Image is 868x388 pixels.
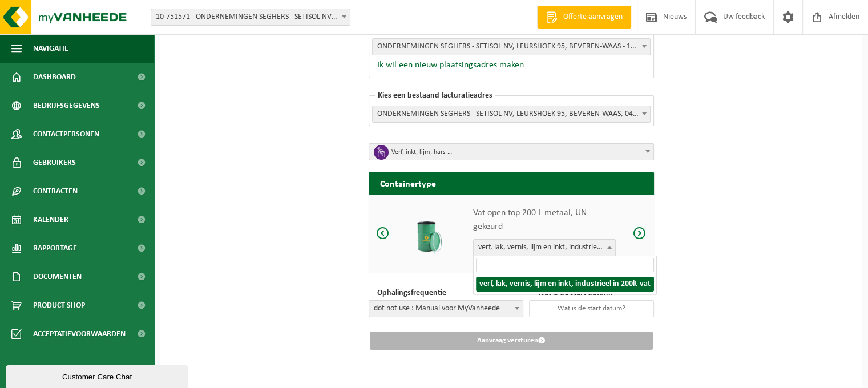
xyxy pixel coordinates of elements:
[369,300,523,317] span: dot not use : Manual voor MyVanheede
[474,240,615,256] span: verf, lak, vernis, lijm en inkt, industrieel in 200lt-vat
[369,301,523,317] span: dot not use : Manual voor MyVanheede
[33,148,76,177] span: Gebruikers
[372,106,651,123] span: ONDERNEMINGEN SEGHERS - SETISOL NV, LEURSHOEK 95, BEVEREN-WAAS, 0417.469.192 - 10-751571
[151,9,350,25] span: 10-751571 - ONDERNEMINGEN SEGHERS - SETISOL NV - BEVEREN-WAAS
[33,234,77,262] span: Rapportage
[372,59,524,71] button: Ik wil een nieuw plaatsingsadres maken
[6,363,191,388] iframe: chat widget
[33,205,68,234] span: Kalender
[33,291,85,320] span: Product Shop
[560,11,625,23] span: Offerte aanvragen
[33,120,99,148] span: Contactpersonen
[33,262,82,291] span: Documenten
[476,277,654,292] li: verf, lak, vernis, lijm en inkt, industrieel in 200lt-vat
[375,91,495,100] span: Kies een bestaand facturatieadres
[369,172,654,194] h2: Containertype
[372,38,651,55] span: ONDERNEMINGEN SEGHERS - SETISOL NV, LEURSHOEK 95, BEVEREN-WAAS - 10-751571
[473,239,616,256] span: verf, lak, vernis, lijm en inkt, industrieel in 200lt-vat
[374,287,523,299] p: Ophalingsfrequentie
[370,332,653,350] button: Aanvraag versturen
[473,206,616,233] p: Vat open top 200 L metaal, UN-gekeurd
[33,34,68,63] span: Navigatie
[391,144,639,160] span: Verf, inkt, lijm, hars …
[529,300,654,317] input: Wat is de start datum?
[151,9,350,26] span: 10-751571 - ONDERNEMINGEN SEGHERS - SETISOL NV - BEVEREN-WAAS
[369,144,653,161] span: Verf, inkt, lijm, hars …
[33,91,100,120] span: Bedrijfsgegevens
[33,320,126,348] span: Acceptatievoorwaarden
[373,106,650,122] span: ONDERNEMINGEN SEGHERS - SETISOL NV, LEURSHOEK 95, BEVEREN-WAAS, 0417.469.192 - 10-751571
[369,143,654,160] span: Verf, inkt, lijm, hars …
[33,177,78,205] span: Contracten
[406,212,449,254] img: Vat open top 200 L metaal, UN-gekeurd
[33,63,76,91] span: Dashboard
[537,6,631,29] a: Offerte aanvragen
[373,39,650,55] span: ONDERNEMINGEN SEGHERS - SETISOL NV, LEURSHOEK 95, BEVEREN-WAAS - 10-751571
